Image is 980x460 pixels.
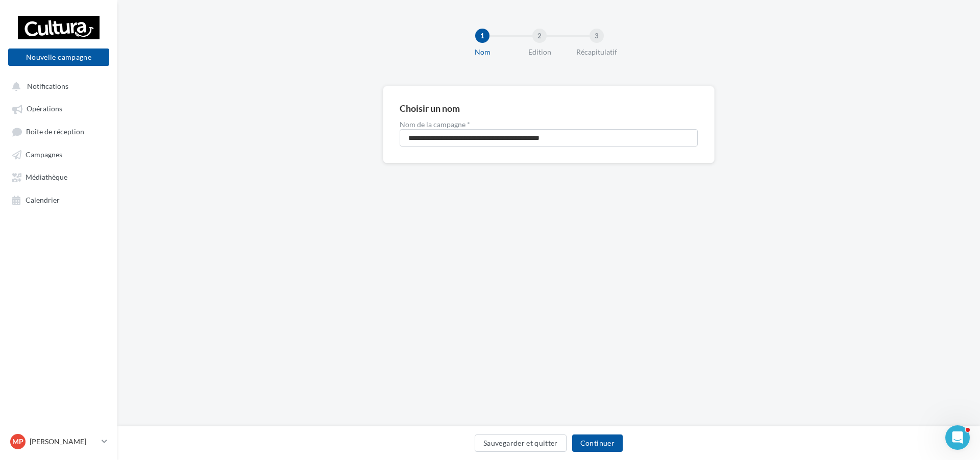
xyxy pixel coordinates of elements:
div: 1 [475,29,489,43]
div: 2 [532,29,547,43]
span: Campagnes [26,150,62,159]
a: Campagnes [6,145,111,163]
div: Récapitulatif [564,47,629,57]
span: Notifications [27,82,68,90]
div: Nom [450,47,515,57]
button: Notifications [6,77,107,95]
span: Médiathèque [26,173,67,182]
a: Opérations [6,99,111,117]
a: MP [PERSON_NAME] [8,432,109,451]
a: Boîte de réception [6,122,111,141]
span: Calendrier [26,196,60,204]
span: Opérations [27,105,62,113]
a: Médiathèque [6,167,111,186]
iframe: Intercom live chat [945,425,970,450]
button: Continuer [572,434,623,452]
div: Edition [507,47,572,57]
span: MP [12,437,23,447]
span: Boîte de réception [26,127,84,136]
button: Sauvegarder et quitter [475,434,567,452]
div: Choisir un nom [400,104,460,113]
button: Nouvelle campagne [8,49,109,66]
div: 3 [590,29,604,43]
label: Nom de la campagne * [400,121,698,128]
a: Calendrier [6,190,111,209]
p: [PERSON_NAME] [30,437,97,447]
